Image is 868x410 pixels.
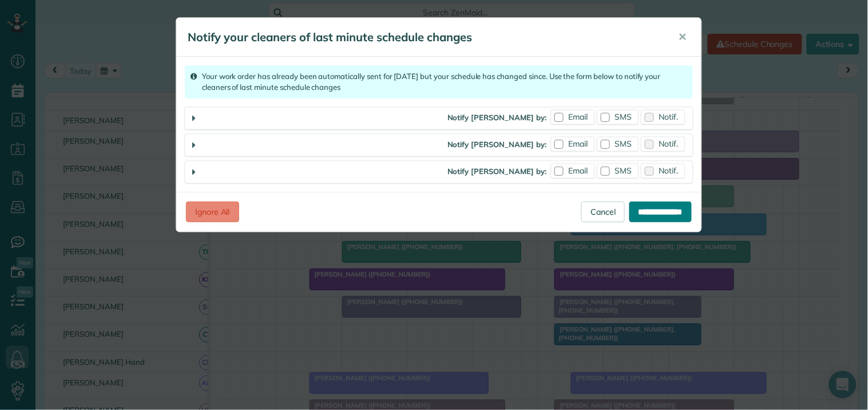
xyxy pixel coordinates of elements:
h5: Notify your cleaners of last minute schedule changes [188,29,663,45]
span: Email [569,139,588,149]
strong: Notify [PERSON_NAME] by: [447,112,546,124]
span: SMS [615,139,632,149]
span: ✕ [679,30,687,44]
span: SMS [615,112,632,122]
span: Notif. [659,139,679,149]
span: SMS [615,165,632,176]
strong: Notify [PERSON_NAME] by: [447,166,546,178]
div: Your work order has already been automatically sent for [DATE] but your schedule has changed sinc... [185,65,693,98]
a: Cancel [581,202,625,222]
strong: Notify [PERSON_NAME] by: [447,139,546,151]
span: Email [569,112,588,122]
a: Ignore All [186,202,239,222]
span: Email [569,165,588,176]
span: Notif. [659,112,679,122]
span: Notif. [659,165,679,176]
